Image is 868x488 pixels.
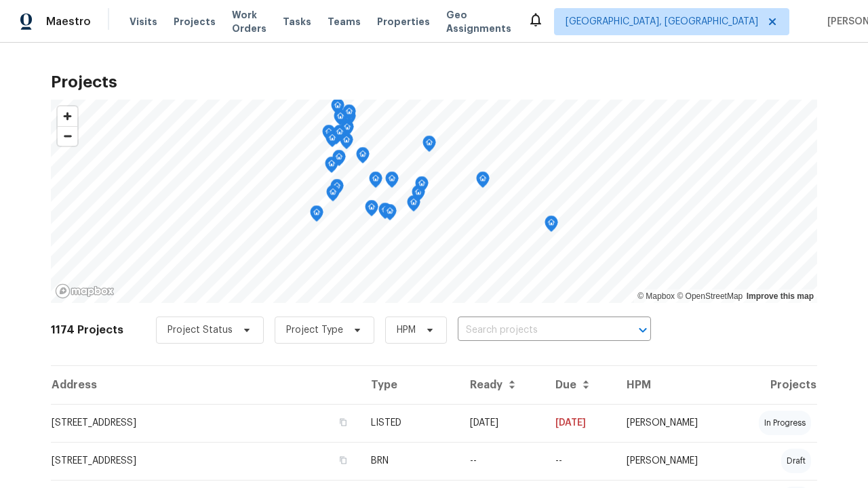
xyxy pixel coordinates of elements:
td: -- [459,442,545,480]
div: Map marker [476,171,490,192]
div: Map marker [326,185,340,206]
div: Map marker [331,98,344,119]
th: HPM [616,366,730,404]
h2: Projects [51,75,817,89]
span: Project Status [167,323,233,337]
span: Zoom out [58,127,77,146]
h2: 1174 Projects [51,323,123,337]
span: Project Type [286,323,343,337]
th: Projects [730,366,817,404]
a: Mapbox [637,291,675,301]
div: in progress [759,411,811,435]
div: Map marker [325,157,338,178]
a: Mapbox homepage [55,283,115,299]
button: Open [633,321,652,340]
div: Map marker [385,171,399,192]
canvas: Map [51,100,817,303]
a: OpenStreetMap [677,291,743,301]
div: Map marker [330,128,343,149]
td: [PERSON_NAME] [616,442,730,480]
span: Geo Assignments [446,8,511,35]
span: Teams [328,15,361,28]
div: Map marker [310,205,323,226]
div: Map marker [330,179,344,200]
button: Copy Address [337,454,349,466]
div: Map marker [340,133,353,154]
div: Map marker [333,125,347,146]
span: HPM [397,323,416,337]
td: [DATE] [545,404,616,442]
div: Map marker [545,216,558,237]
td: BRN [360,442,459,480]
div: Map marker [383,204,397,225]
span: [GEOGRAPHIC_DATA], [GEOGRAPHIC_DATA] [566,15,758,28]
th: Type [360,366,459,404]
div: Map marker [322,125,336,146]
div: Map marker [412,185,425,206]
button: Copy Address [337,416,349,428]
th: Address [51,366,360,404]
div: Map marker [332,150,346,171]
td: -- [545,442,616,480]
td: [STREET_ADDRESS] [51,404,360,442]
div: Map marker [378,203,392,224]
span: Maestro [46,15,91,28]
button: Zoom in [58,106,77,126]
div: Map marker [422,136,436,157]
div: Map marker [369,171,382,192]
span: Tasks [283,17,311,26]
div: Map marker [415,176,429,197]
th: Ready [459,366,545,404]
td: [DATE] [459,404,545,442]
div: Map marker [356,147,370,168]
span: Projects [174,15,216,28]
a: Improve this map [747,291,814,301]
th: Due [545,366,616,404]
div: draft [781,449,811,473]
div: Map marker [325,131,339,152]
td: LISTED [360,404,459,442]
td: [STREET_ADDRESS] [51,442,360,480]
div: Map marker [340,120,354,141]
button: Zoom out [58,126,77,146]
div: Map marker [365,200,378,221]
div: Map marker [342,104,356,125]
div: Map marker [407,195,420,216]
span: Work Orders [232,8,267,35]
span: Visits [130,15,157,28]
input: Search projects [458,320,613,341]
div: Map marker [334,109,347,130]
span: Properties [377,15,430,28]
td: [PERSON_NAME] [616,404,730,442]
